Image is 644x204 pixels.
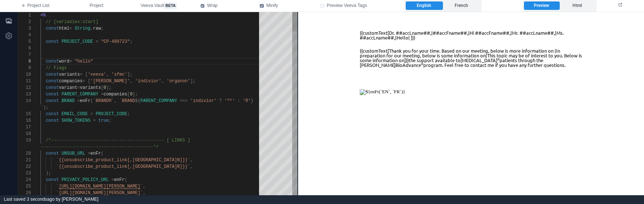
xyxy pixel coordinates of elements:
div: 1 [18,12,31,19]
span: ]; [127,72,132,77]
div: 7 [18,52,31,58]
div: 11 [18,78,31,84]
div: 22 [18,163,31,170]
span: = [69,59,72,64]
span: Project [89,3,103,9]
div: 13 [18,91,31,98]
span: 'sfmc' [111,72,127,77]
div: 15 [18,111,31,117]
span: , [190,158,193,163]
span: `BRAND®` [93,98,114,103]
span: 'ᴹᴰ' [224,98,235,103]
span: const [46,72,59,77]
span: = [90,112,93,117]
div: 16 [18,117,31,124]
span: const [46,92,59,97]
span: `{{unsubscribe_product_link[,[GEOGRAPHIC_DATA] [56,158,177,163]
span: ); [46,171,51,176]
div: 8 [18,58,31,65]
span: -------------------------------------------*/ [41,144,159,150]
span: const [46,112,59,117]
div: 2 [18,19,31,25]
span: <% [41,13,46,18]
span: 0 [130,92,132,97]
span: raw [93,26,101,31]
div: 23 [18,170,31,177]
span: 'indivior' [190,98,217,103]
span: , [161,79,164,84]
span: N]}}` [177,158,190,163]
span: ]; [106,85,111,90]
span: word [59,59,69,64]
textarea: Editor content;Press Alt+F1 for Accessibility Options. [96,58,96,65]
span: `BRAND [119,98,135,103]
span: = [82,79,85,84]
span: = [80,72,82,77]
span: } [251,98,253,103]
span: "hello [75,59,90,64]
span: const [46,85,59,90]
span: const [46,151,59,156]
span: ); [43,105,48,110]
span: ` [140,184,143,189]
span: = [69,26,72,31]
span: = [77,85,80,90]
span: PARENT_COMPANY [140,98,177,103]
span: String [75,26,90,31]
span: variant [59,85,77,90]
iframe: preview [298,12,644,195]
span: // [variables:start] [46,19,98,24]
span: html [59,26,69,31]
span: = [96,39,98,44]
label: Preview [524,1,559,10]
span: NKS ] [177,138,190,143]
span: ( [90,98,93,103]
span: , [143,190,146,196]
span: const [46,26,59,31]
div: 17 [18,124,31,131]
span: 'indivior' [135,79,161,84]
span: === [180,98,188,103]
div: 6 [18,45,31,52]
span: PRIVACY_POLICY_URL [62,177,109,182]
div: 14 [18,98,31,104]
span: . [90,26,93,31]
span: EMAIL_CODE [62,112,88,117]
span: = [111,177,114,182]
span: const [46,98,59,103]
span: enFr [90,151,101,156]
span: /*------------------------------------------- [ LI [46,138,177,143]
span: 'organon' [167,79,190,84]
label: Html [560,1,595,10]
span: SHOW_TOKENS [62,118,90,123]
span: PROJECT_CODE [96,112,127,117]
span: UNSUB_URL [62,151,85,156]
span: true [98,118,109,123]
span: 'veeva' [88,72,106,77]
span: ? [219,98,222,103]
span: = [101,92,104,97]
div: 12 [18,84,31,91]
span: [URL][DOMAIN_NAME][PERSON_NAME] [59,184,140,189]
span: '®' [243,98,251,103]
span: , [143,184,146,189]
span: [ [101,85,104,90]
span: , [190,164,193,169]
span: PROJECT_CODE [62,39,93,44]
span: const [46,79,59,84]
span: = [77,98,80,103]
span: ]; [132,92,138,97]
span: ; [130,39,132,44]
span: enFr [114,177,125,182]
span: [ [127,92,130,97]
span: , [106,72,109,77]
label: French [443,1,480,10]
span: [ [88,79,90,84]
span: , [130,79,132,84]
div: 20 [18,150,31,157]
